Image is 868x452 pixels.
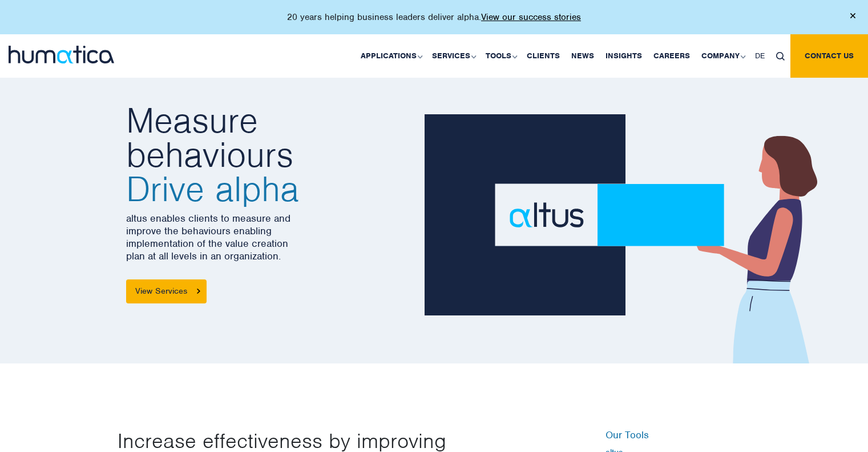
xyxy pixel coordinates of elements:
[566,34,600,78] a: News
[9,46,114,63] img: logo
[425,114,835,363] img: about_banner1
[696,34,749,78] a: Company
[521,34,566,78] a: Clients
[481,11,581,23] a: View our success stories
[126,212,415,262] p: altus enables clients to measure and improve the behaviours enabling implementation of the value ...
[605,429,751,442] h6: Our Tools
[126,279,207,303] a: View Services
[197,289,200,294] img: arrowicon
[126,103,415,206] h2: Measure behaviours
[355,34,426,78] a: Applications
[480,34,521,78] a: Tools
[287,11,581,23] p: 20 years helping business leaders deliver alpha.
[600,34,648,78] a: Insights
[426,34,480,78] a: Services
[749,34,770,78] a: DE
[776,52,785,61] img: search_icon
[648,34,696,78] a: Careers
[755,51,765,61] span: DE
[790,34,868,78] a: Contact us
[126,172,415,206] span: Drive alpha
